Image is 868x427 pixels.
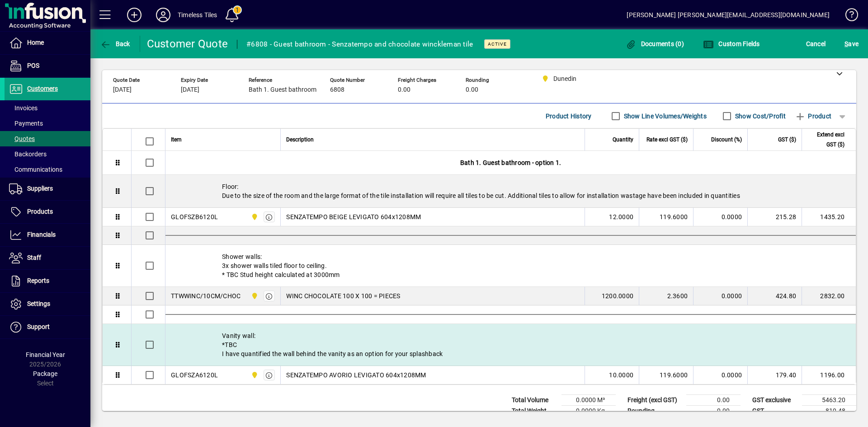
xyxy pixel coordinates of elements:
[842,36,861,52] button: Save
[5,100,90,116] a: Invoices
[623,395,686,406] td: Freight (excl GST)
[249,86,316,94] span: Bath 1. Guest bathroom
[27,185,53,192] span: Suppliers
[733,112,786,121] label: Show Cost/Profit
[609,371,633,380] span: 10.0000
[645,371,688,380] div: 119.6000
[286,212,421,221] span: SENZATEMPO BEIGE LEVIGATO 604x1208MM
[27,62,39,69] span: POS
[5,116,90,131] a: Payments
[165,151,856,174] div: Bath 1. Guest bathroom - option 1.
[623,406,686,417] td: Rounding
[171,371,218,380] div: GLOFSZA6120L
[802,366,856,384] td: 1196.00
[466,86,478,94] span: 0.00
[627,8,830,22] div: [PERSON_NAME] [PERSON_NAME][EMAIL_ADDRESS][DOMAIN_NAME]
[249,370,259,380] span: Dunedin
[748,406,802,417] td: GST
[711,135,742,145] span: Discount (%)
[646,135,688,145] span: Rate excl GST ($)
[778,135,796,145] span: GST ($)
[839,2,857,31] a: Knowledge Base
[286,291,400,300] span: WINC CHOCOLATE 100 X 100 = PIECES
[507,406,561,417] td: Total Weight
[542,108,595,124] button: Product History
[171,135,182,145] span: Item
[9,104,38,112] span: Invoices
[802,287,856,305] td: 2832.00
[27,277,49,284] span: Reports
[26,351,65,358] span: Financial Year
[120,7,149,23] button: Add
[398,86,410,94] span: 0.00
[5,201,90,223] a: Products
[802,395,856,406] td: 5463.20
[625,40,684,47] span: Documents (0)
[249,212,259,222] span: Dunedin
[5,131,90,146] a: Quotes
[249,291,259,301] span: Dunedin
[623,36,686,52] button: Documents (0)
[178,8,217,22] div: Timeless Tiles
[5,316,90,338] a: Support
[98,36,132,52] button: Back
[844,40,848,47] span: S
[27,208,53,215] span: Products
[27,323,50,330] span: Support
[546,109,592,123] span: Product History
[33,370,57,377] span: Package
[90,36,140,52] app-page-header-button: Back
[561,406,616,417] td: 0.0000 Kg
[5,55,90,77] a: POS
[27,300,50,307] span: Settings
[806,37,826,51] span: Cancel
[748,395,802,406] td: GST exclusive
[9,150,47,158] span: Backorders
[171,212,218,221] div: GLOFSZB6120L
[5,247,90,269] a: Staff
[602,291,633,300] span: 1200.0000
[5,224,90,246] a: Financials
[5,178,90,200] a: Suppliers
[561,395,616,406] td: 0.0000 M³
[149,7,178,23] button: Profile
[27,85,58,92] span: Customers
[165,175,856,207] div: Floor: Due to the size of the room and the large format of the tile installation will require all...
[795,109,831,123] span: Product
[5,146,90,162] a: Backorders
[693,366,747,384] td: 0.0000
[613,135,633,145] span: Quantity
[693,208,747,226] td: 0.0000
[747,208,802,226] td: 215.28
[171,291,241,300] div: TTWWINC/10CM/CHOC
[27,39,44,46] span: Home
[330,86,344,94] span: 6808
[147,37,228,51] div: Customer Quote
[645,212,688,221] div: 119.6000
[5,293,90,315] a: Settings
[286,371,426,380] span: SENZATEMPO AVORIO LEVIGATO 604x1208MM
[622,112,707,121] label: Show Line Volumes/Weights
[645,291,688,300] div: 2.3600
[844,37,859,51] span: ave
[488,41,507,47] span: Active
[802,208,856,226] td: 1435.20
[802,406,856,417] td: 819.48
[9,135,35,142] span: Quotes
[113,86,132,94] span: [DATE]
[703,40,760,47] span: Custom Fields
[747,287,802,305] td: 424.80
[9,120,43,127] span: Payments
[790,108,836,124] button: Product
[507,395,561,406] td: Total Volume
[5,162,90,177] a: Communications
[27,231,56,238] span: Financials
[246,37,473,52] div: #6808 - Guest bathroom - Senzatempo and chocolate winckleman tile
[181,86,199,94] span: [DATE]
[693,287,747,305] td: 0.0000
[701,36,762,52] button: Custom Fields
[165,245,856,286] div: Shower walls: 3x shower walls tiled floor to ceiling. * TBC Stud height calculated at 3000mm
[804,36,828,52] button: Cancel
[165,324,856,366] div: Vanity wall: *TBC I have quantified the wall behind the vanity as an option for your splashback
[100,40,130,47] span: Back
